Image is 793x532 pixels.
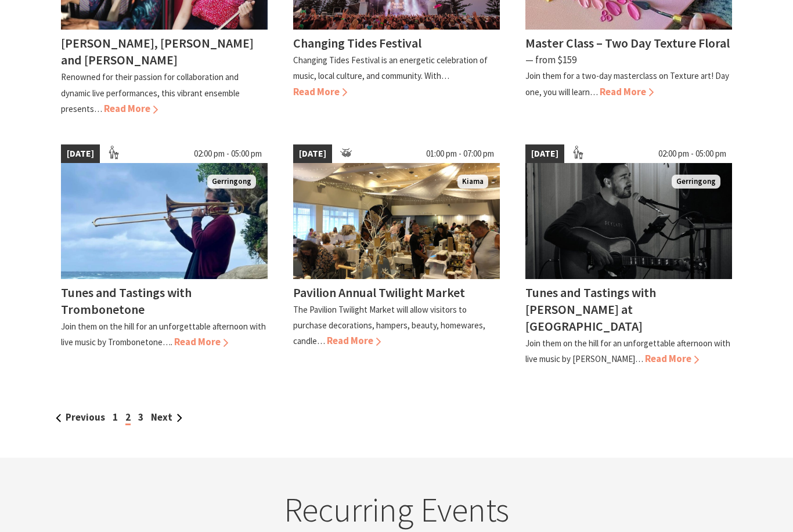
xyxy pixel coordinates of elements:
[61,35,254,68] h4: [PERSON_NAME], [PERSON_NAME] and [PERSON_NAME]
[138,411,143,424] a: 3
[327,334,381,347] span: Read More
[525,163,732,279] img: Matt Dundas
[293,85,347,98] span: Read More
[525,338,730,364] p: Join them on the hill for an unforgettable afternoon with live music by [PERSON_NAME]…
[61,284,192,317] h4: Tunes and Tastings with Trombonetone
[293,35,421,51] h4: Changing Tides Festival
[125,411,131,425] span: 2
[151,411,182,424] a: Next
[61,71,240,114] p: Renowned for their passion for collaboration and dynamic live performances, this vibrant ensemble...
[645,352,699,365] span: Read More
[188,144,268,163] span: 02:00 pm - 05:00 pm
[56,411,105,424] a: Previous
[61,321,266,348] p: Join them on the hill for an unforgettable afternoon with live music by Trombonetone….
[672,175,720,189] span: Gerringong
[525,53,576,66] span: ⁠— from $159
[174,335,228,348] span: Read More
[525,70,729,97] p: Join them for a two-day masterclass on Texture art! Day one, you will learn…
[61,144,100,163] span: [DATE]
[207,175,256,189] span: Gerringong
[420,144,500,163] span: 01:00 pm - 07:00 pm
[457,175,488,189] span: Kiama
[525,144,564,163] span: [DATE]
[293,304,485,346] p: The Pavilion Twilight Market will allow visitors to purchase decorations, hampers, beauty, homewa...
[653,144,732,163] span: 02:00 pm - 05:00 pm
[293,284,465,301] h4: Pavilion Annual Twilight Market
[293,163,500,279] img: Xmas Market
[525,284,656,334] h4: Tunes and Tastings with [PERSON_NAME] at [GEOGRAPHIC_DATA]
[600,85,654,98] span: Read More
[293,144,332,163] span: [DATE]
[293,144,500,367] a: [DATE] 01:00 pm - 07:00 pm Xmas Market Kiama Pavilion Annual Twilight Market The Pavilion Twiligh...
[525,35,730,51] h4: Master Class – Two Day Texture Floral
[61,144,268,367] a: [DATE] 02:00 pm - 05:00 pm Trombonetone Gerringong Tunes and Tastings with Trombonetone Join them...
[113,411,118,424] a: 1
[293,55,488,81] p: Changing Tides Festival is an energetic celebration of music, local culture, and community. With…
[525,144,732,367] a: [DATE] 02:00 pm - 05:00 pm Matt Dundas Gerringong Tunes and Tastings with [PERSON_NAME] at [GEOGR...
[61,163,268,279] img: Trombonetone
[104,102,158,115] span: Read More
